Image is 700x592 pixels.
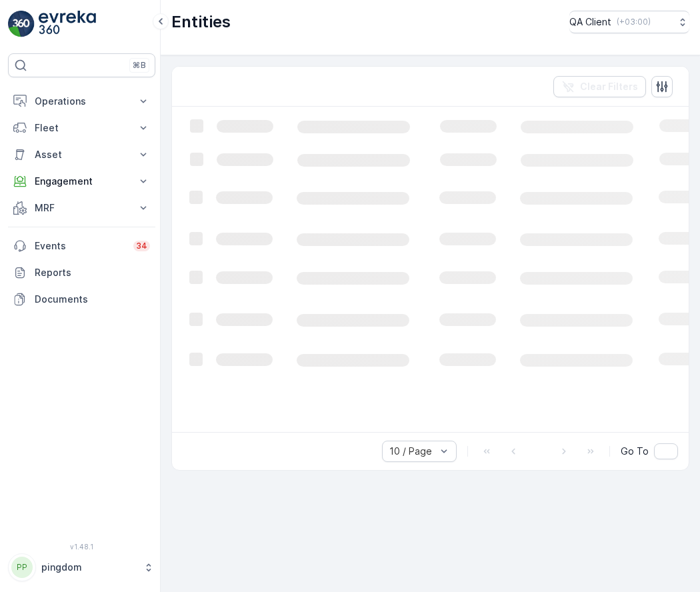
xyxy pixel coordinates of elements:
button: PPpingdom [8,553,155,581]
p: ( +03:00 ) [617,17,651,27]
p: Fleet [35,121,129,135]
img: logo [8,11,35,37]
p: Reports [35,266,150,279]
a: Events34 [8,233,155,259]
p: Asset [35,148,129,161]
button: QA Client(+03:00) [569,11,689,33]
button: Engagement [8,168,155,195]
button: Fleet [8,115,155,141]
p: Operations [35,95,129,108]
p: pingdom [41,561,137,574]
button: Operations [8,88,155,115]
p: Documents [35,293,150,306]
button: Asset [8,141,155,168]
p: QA Client [569,15,611,29]
p: Entities [171,11,231,33]
span: v 1.48.1 [8,543,155,551]
a: Documents [8,286,155,313]
p: Clear Filters [580,80,638,93]
p: MRF [35,201,129,215]
button: Clear Filters [553,76,646,97]
a: Reports [8,259,155,286]
button: MRF [8,195,155,221]
p: Engagement [35,175,129,188]
p: Events [35,239,125,253]
span: Go To [621,445,649,458]
p: ⌘B [133,60,146,71]
p: 34 [136,241,147,251]
div: PP [11,557,33,578]
img: logo_light-DOdMpM7g.png [39,11,96,37]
